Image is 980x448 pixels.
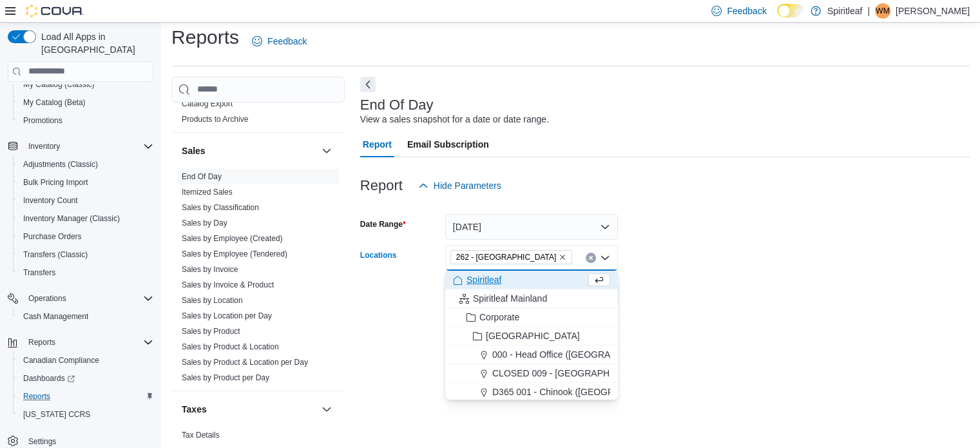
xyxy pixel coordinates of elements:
span: Reports [23,335,153,350]
button: Corporate [445,308,618,327]
button: Inventory Count [13,191,159,209]
button: My Catalog (Beta) [13,93,159,112]
img: Cova [26,5,84,17]
a: Sales by Product per Day [182,373,269,382]
a: Cash Management [18,309,93,324]
a: Itemized Sales [182,188,233,197]
span: Transfers (Classic) [23,249,88,260]
a: Feedback [247,28,312,54]
button: Purchase Orders [13,228,159,246]
h3: End Of Day [360,97,434,113]
button: Spiritleaf Mainland [445,289,618,308]
button: Operations [23,291,72,306]
span: Corporate [479,311,519,324]
span: End Of Day [182,171,222,182]
span: [GEOGRAPHIC_DATA] [486,329,580,342]
span: Transfers [18,265,153,280]
a: Sales by Product & Location [182,342,279,351]
span: Dark Mode [777,17,778,18]
span: Transfers (Classic) [18,247,153,262]
span: Adjustments (Classic) [18,157,153,172]
span: Washington CCRS [18,407,153,422]
a: Inventory Manager (Classic) [18,211,125,226]
button: Canadian Compliance [13,351,159,369]
span: Sales by Day [182,218,227,228]
span: Dashboards [18,371,153,386]
button: Transfers [13,264,159,282]
span: WM [876,3,889,19]
span: Reports [23,391,50,402]
span: Tax Details [182,430,220,440]
a: End Of Day [182,172,222,181]
a: Sales by Day [182,219,227,228]
a: Sales by Product [182,327,240,336]
button: Spiritleaf [445,271,618,289]
span: Sales by Location [182,295,243,306]
span: Reports [28,337,55,347]
a: [US_STATE] CCRS [18,407,95,422]
h1: Reports [171,24,239,50]
a: Adjustments (Classic) [18,157,103,172]
div: Wanda M [875,3,890,19]
span: Purchase Orders [18,229,153,244]
label: Date Range [360,219,406,229]
span: Sales by Invoice [182,264,238,275]
button: [US_STATE] CCRS [13,405,159,424]
span: Email Subscription [407,131,489,157]
span: Cash Management [23,311,88,322]
span: Spiritleaf Mainland [473,292,547,305]
div: View a sales snapshot for a date or date range. [360,113,549,126]
span: 262 - Drayton Valley [450,250,572,264]
button: D365 001 - Chinook ([GEOGRAPHIC_DATA]) [445,383,618,402]
span: Promotions [23,115,62,126]
span: Sales by Product & Location [182,342,279,352]
span: Sales by Product per Day [182,373,269,383]
p: | [867,3,870,19]
span: Inventory Manager (Classic) [23,213,120,224]
span: Sales by Product & Location per Day [182,357,308,367]
span: D365 001 - Chinook ([GEOGRAPHIC_DATA]) [492,385,675,398]
a: Transfers (Classic) [18,247,93,262]
span: 000 - Head Office ([GEOGRAPHIC_DATA]) [492,348,665,361]
span: Load All Apps in [GEOGRAPHIC_DATA] [36,30,153,56]
span: Operations [28,293,66,304]
a: Sales by Invoice [182,265,238,274]
span: [US_STATE] CCRS [23,409,90,420]
span: My Catalog (Classic) [23,79,95,90]
button: My Catalog (Classic) [13,75,159,93]
span: Cash Management [18,309,153,324]
button: Hide Parameters [413,173,506,199]
button: Reports [3,333,159,351]
span: Sales by Employee (Created) [182,233,283,244]
span: My Catalog (Beta) [18,95,153,110]
a: Promotions [18,113,68,128]
span: CLOSED 009 - [GEOGRAPHIC_DATA]. [492,367,651,380]
span: My Catalog (Classic) [18,77,153,92]
button: Reports [13,387,159,405]
span: Hide Parameters [434,179,501,192]
span: Report [363,131,392,157]
a: Sales by Employee (Created) [182,234,283,243]
a: Purchase Orders [18,229,87,244]
a: Sales by Product & Location per Day [182,358,308,367]
span: Adjustments (Classic) [23,159,98,170]
button: 000 - Head Office ([GEOGRAPHIC_DATA]) [445,346,618,364]
button: Close list of options [600,253,610,263]
a: Dashboards [13,369,159,387]
span: Inventory Manager (Classic) [18,211,153,226]
span: Catalog Export [182,99,233,109]
button: Operations [3,289,159,307]
span: Settings [28,436,56,447]
a: Sales by Location [182,296,243,305]
a: Sales by Classification [182,203,259,212]
span: Feedback [267,35,307,48]
a: Bulk Pricing Import [18,175,93,190]
button: Taxes [319,402,334,417]
button: CLOSED 009 - [GEOGRAPHIC_DATA]. [445,364,618,383]
span: Canadian Compliance [23,355,99,365]
div: Sales [171,169,345,391]
p: Spiritleaf [827,3,862,19]
span: Operations [23,291,153,306]
a: Sales by Employee (Tendered) [182,249,287,258]
span: Canadian Compliance [18,353,153,368]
